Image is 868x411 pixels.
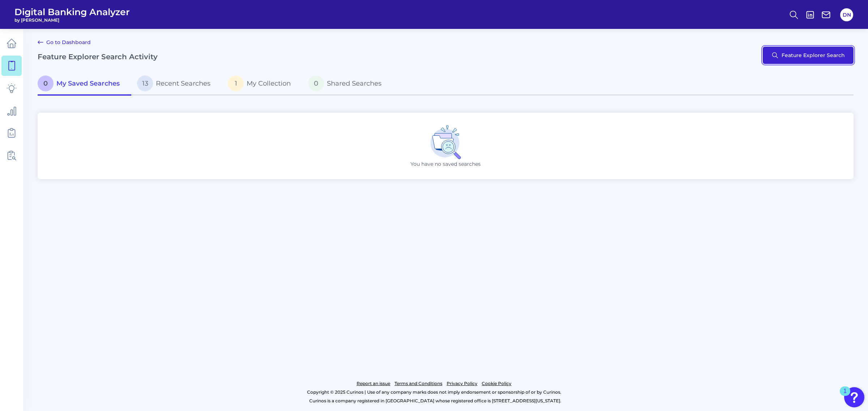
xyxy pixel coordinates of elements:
button: Feature Explorer Search [763,47,854,64]
a: 0My Saved Searches [38,73,131,96]
span: My Saved Searches [56,79,120,87]
p: Copyright © 2025 Curinos | Use of any company marks does not imply endorsement or sponsorship of ... [35,388,833,397]
a: Cookie Policy [482,379,511,388]
span: Digital Banking Analyzer [14,7,130,17]
a: Privacy Policy [447,379,477,388]
button: DN [840,8,853,21]
a: Go to Dashboard [38,38,91,47]
div: You have no saved searches [38,113,854,179]
a: 0Shared Searches [302,73,393,96]
span: by [PERSON_NAME] [14,17,130,23]
a: Terms and Conditions [395,379,442,388]
div: 1 [843,391,847,401]
span: 13 [137,75,153,91]
span: Shared Searches [327,79,382,87]
span: 0 [38,75,54,91]
a: 1My Collection [222,73,302,96]
span: My Collection [247,79,291,87]
a: Report an issue [357,379,390,388]
span: Recent Searches [156,79,210,87]
p: Curinos is a company registered in [GEOGRAPHIC_DATA] whose registered office is [STREET_ADDRESS][... [38,397,833,405]
span: 1 [228,75,244,91]
a: 13Recent Searches [131,73,222,96]
button: Open Resource Center, 1 new notification [844,387,864,407]
h2: Feature Explorer Search Activity [38,52,158,61]
span: 0 [308,75,324,91]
